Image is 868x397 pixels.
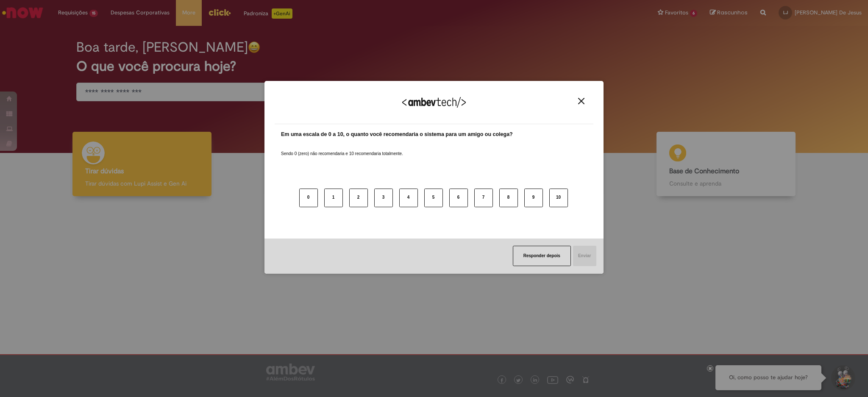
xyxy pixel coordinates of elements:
[424,189,443,207] button: 5
[576,97,587,105] button: Close
[474,189,493,207] button: 7
[513,246,571,266] button: Responder depois
[524,189,543,207] button: 9
[402,97,466,108] img: Logo Ambevtech
[349,189,368,207] button: 2
[281,130,513,139] label: Em uma escala de 0 a 10, o quanto você recomendaria o sistema para um amigo ou colega?
[549,189,568,207] button: 10
[281,141,403,157] label: Sendo 0 (zero) não recomendaria e 10 recomendaria totalmente.
[399,189,418,207] button: 4
[578,98,584,104] img: Close
[374,189,393,207] button: 3
[299,189,318,207] button: 0
[499,189,518,207] button: 8
[449,189,468,207] button: 6
[324,189,343,207] button: 1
